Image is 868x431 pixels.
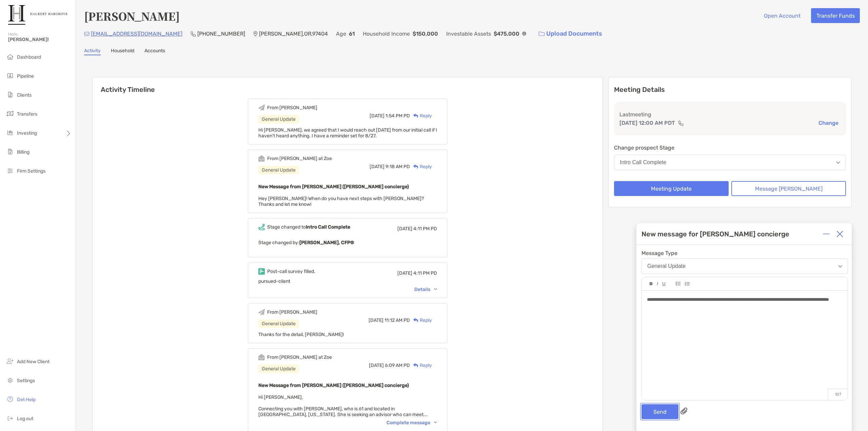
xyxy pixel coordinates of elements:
div: From [PERSON_NAME] at Zoe [267,156,332,161]
b: New Message from [PERSON_NAME] ([PERSON_NAME] concierge) [258,383,409,388]
div: Reply [410,362,432,369]
b: Intro Call Complete [306,224,350,230]
span: Settings [17,378,35,384]
button: Open Account [758,8,806,23]
span: [DATE] [397,226,412,232]
img: Chevron icon [434,288,437,290]
span: [DATE] [369,363,384,368]
button: Message [PERSON_NAME] [731,181,846,196]
span: Hey [PERSON_NAME]! When do you have next steps with [PERSON_NAME]? Thanks and let me know! [258,196,424,207]
span: 11:12 AM PD [384,317,410,323]
img: Editor control icon [662,282,666,286]
div: General Update [258,115,299,123]
a: Household [111,48,134,55]
p: Household Income [363,30,410,38]
img: Location Icon [253,31,258,37]
img: Info Icon [522,32,526,36]
span: Thanks for the detail, [PERSON_NAME]! [258,332,344,337]
button: Intro Call Complete [614,155,846,170]
img: firm-settings icon [6,166,14,175]
span: Message Type [642,250,848,256]
h6: Activity Timeline [93,77,603,94]
img: Event icon [258,104,265,111]
img: Editor control icon [676,282,680,286]
span: [PERSON_NAME]! [8,37,72,42]
span: Investing [17,130,37,136]
p: Investable Assets [446,30,491,38]
span: [DATE] [370,164,384,170]
span: Add New Client [17,359,50,365]
div: Complete message [387,420,437,426]
span: Get Help [17,397,36,403]
span: Transfers [17,111,37,117]
img: clients icon [6,91,14,99]
span: Billing [17,149,29,155]
img: add_new_client icon [6,357,14,365]
div: Post-call survey filled. [267,269,315,274]
div: Intro Call Complete [620,159,666,165]
h4: [PERSON_NAME] [84,8,180,24]
span: 9:18 AM PD [386,164,410,170]
p: Change prospect Stage [614,143,846,152]
img: dashboard icon [6,53,14,61]
div: Stage changed to [267,224,350,230]
img: Close [836,231,843,237]
span: Pipeline [17,73,34,79]
span: 4:11 PM PD [413,226,437,232]
div: General Update [647,263,686,269]
img: button icon [539,32,545,36]
a: Upload Documents [534,26,607,41]
img: Email Icon [84,32,90,36]
span: 6:09 AM PD [385,363,410,368]
a: Activity [84,48,101,55]
span: Firm Settings [17,168,45,174]
img: Editor control icon [650,282,653,286]
p: 61 [349,30,355,38]
img: Phone Icon [191,31,196,37]
span: Log out [17,416,33,422]
p: [EMAIL_ADDRESS][DOMAIN_NAME] [91,30,182,38]
img: Zoe Logo [8,3,67,27]
span: [DATE] [397,270,412,276]
div: General Update [258,166,299,174]
p: [PHONE_NUMBER] [197,30,245,38]
p: [DATE] 12:00 AM PDT [619,119,675,127]
button: Meeting Update [614,181,729,196]
p: Age [336,30,346,38]
span: Hi [PERSON_NAME], Connecting you with [PERSON_NAME], who is 61 and located in [GEOGRAPHIC_DATA], ... [258,394,428,417]
p: Meeting Details [614,85,846,94]
img: pipeline icon [6,72,14,80]
span: Hi [PERSON_NAME], we agreed that I would reach out [DATE] from our initial call if I haven't hear... [258,127,437,139]
img: Event icon [258,354,265,360]
button: General Update [642,258,848,274]
img: Editor control icon [657,282,658,286]
span: pursued-client [258,278,290,284]
img: Editor control icon [685,282,690,286]
p: [PERSON_NAME] , OR , 97404 [259,30,328,38]
img: logout icon [6,414,14,422]
span: 1:54 PM PD [386,113,410,119]
img: Reply icon [413,114,418,118]
img: Reply icon [413,318,418,322]
img: settings icon [6,376,14,384]
img: Chevron icon [434,422,437,424]
p: $475,000 [494,30,519,38]
img: communication type [678,120,684,126]
img: billing icon [6,148,14,156]
img: Reply icon [413,363,418,368]
span: [DATE] [369,317,383,323]
img: Expand or collapse [823,231,830,237]
img: Event icon [258,224,265,230]
img: Open dropdown arrow [836,161,840,164]
button: Send [642,404,678,419]
img: Event icon [258,309,265,315]
div: Details [414,287,437,292]
img: Event icon [258,155,265,162]
img: Open dropdown arrow [838,265,842,268]
div: General Update [258,319,299,328]
p: Last meeting [619,110,841,119]
img: Reply icon [413,164,418,169]
div: New message for [PERSON_NAME] concierge [642,230,789,238]
div: From [PERSON_NAME] [267,105,317,111]
span: 4:11 PM PD [413,270,437,276]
